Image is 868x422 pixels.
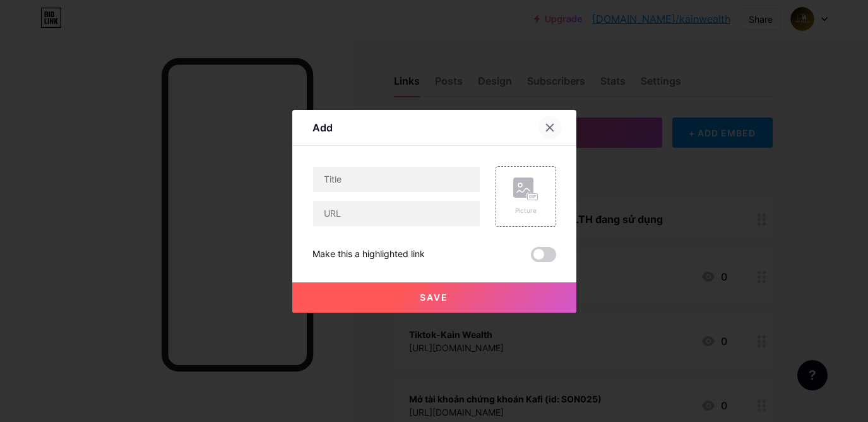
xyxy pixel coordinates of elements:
[513,206,538,215] div: Picture
[312,120,333,135] div: Add
[292,282,576,313] button: Save
[420,292,448,303] span: Save
[313,167,480,192] input: Title
[312,247,425,262] div: Make this a highlighted link
[313,201,480,226] input: URL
